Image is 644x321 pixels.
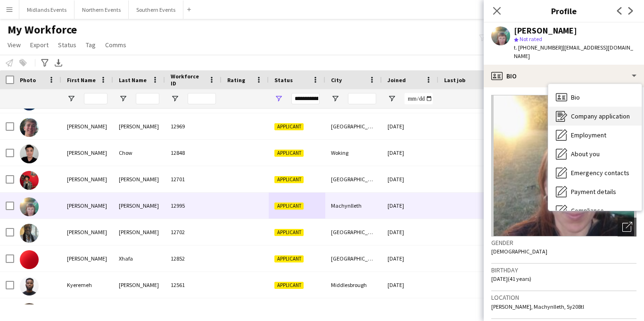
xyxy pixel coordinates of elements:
[274,123,304,130] span: Applicant
[382,140,438,166] div: [DATE]
[325,166,382,192] div: [GEOGRAPHIC_DATA]
[165,193,222,219] div: 12995
[571,169,629,177] span: Emergency contacts
[61,272,113,298] div: Kyeremeh
[119,94,127,103] button: Open Filter Menu
[61,219,113,245] div: [PERSON_NAME]
[520,35,542,42] span: Not rated
[53,57,64,68] app-action-btn: Export XLSX
[274,94,283,103] button: Open Filter Menu
[405,93,433,104] input: Joined Filter Input
[19,0,74,19] button: Midlands Events
[101,39,130,51] a: Comms
[171,94,179,103] button: Open Filter Menu
[113,193,165,219] div: [PERSON_NAME]
[4,39,25,51] a: View
[20,118,39,137] img: Isaac Clarke
[274,176,304,183] span: Applicant
[67,76,96,84] span: First Name
[548,126,642,144] div: Employment
[274,282,304,289] span: Applicant
[325,140,382,166] div: Woking
[571,112,630,120] span: Company application
[74,0,129,19] button: Northern Events
[491,303,584,310] span: [PERSON_NAME], Machynlleth, Sy208tl
[30,41,49,49] span: Export
[105,41,126,49] span: Comms
[388,94,396,103] button: Open Filter Menu
[61,245,113,271] div: [PERSON_NAME]
[571,206,604,215] span: Compliance
[113,272,165,298] div: [PERSON_NAME]
[348,93,376,104] input: City Filter Input
[274,229,304,236] span: Applicant
[491,238,636,247] h3: Gender
[113,113,165,139] div: [PERSON_NAME]
[548,201,642,220] div: Compliance
[274,76,293,84] span: Status
[165,219,222,245] div: 12702
[274,150,304,157] span: Applicant
[136,93,159,104] input: Last Name Filter Input
[188,93,216,104] input: Workforce ID Filter Input
[388,76,406,84] span: Joined
[86,41,96,49] span: Tag
[20,171,39,190] img: Jesus Alberto Feliz Arias
[571,93,580,101] span: Bio
[382,245,438,271] div: [DATE]
[61,140,113,166] div: [PERSON_NAME]
[26,39,52,51] a: Export
[20,224,39,243] img: Juana Arias
[571,150,600,158] span: About you
[274,203,304,210] span: Applicant
[82,39,99,51] a: Tag
[171,73,205,87] span: Workforce ID
[165,245,222,271] div: 12852
[20,197,39,216] img: Joanna Blyden
[548,144,642,163] div: About you
[491,95,636,237] img: Crew avatar or photo
[484,65,644,87] div: Bio
[382,166,438,192] div: [DATE]
[84,93,107,104] input: First Name Filter Input
[484,5,644,17] h3: Profile
[491,293,636,302] h3: Location
[382,113,438,139] div: [DATE]
[113,166,165,192] div: [PERSON_NAME]
[444,76,465,84] span: Last job
[548,88,642,107] div: Bio
[514,44,633,59] span: | [EMAIL_ADDRESS][DOMAIN_NAME]
[382,219,438,245] div: [DATE]
[119,76,147,84] span: Last Name
[548,182,642,201] div: Payment details
[325,219,382,245] div: [GEOGRAPHIC_DATA]
[129,0,183,19] button: Southern Events
[113,245,165,271] div: Xhafa
[325,245,382,271] div: [GEOGRAPHIC_DATA]
[58,41,76,49] span: Status
[20,76,36,84] span: Photo
[227,76,245,84] span: Rating
[331,76,342,84] span: City
[8,41,21,49] span: View
[382,193,438,219] div: [DATE]
[20,277,39,296] img: Kyeremeh Adjei
[382,272,438,298] div: [DATE]
[548,107,642,126] div: Company application
[67,94,75,103] button: Open Filter Menu
[113,140,165,166] div: Chow
[61,166,113,192] div: [PERSON_NAME]
[325,113,382,139] div: [GEOGRAPHIC_DATA]
[491,275,531,282] span: [DATE] (41 years)
[325,193,382,219] div: Machynlleth
[61,193,113,219] div: [PERSON_NAME]
[165,166,222,192] div: 12701
[165,140,222,166] div: 12848
[491,248,547,255] span: [DEMOGRAPHIC_DATA]
[571,187,616,196] span: Payment details
[165,272,222,298] div: 12561
[618,218,636,237] div: Open photos pop-in
[113,219,165,245] div: [PERSON_NAME]
[165,113,222,139] div: 12969
[325,272,382,298] div: Middlesbrough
